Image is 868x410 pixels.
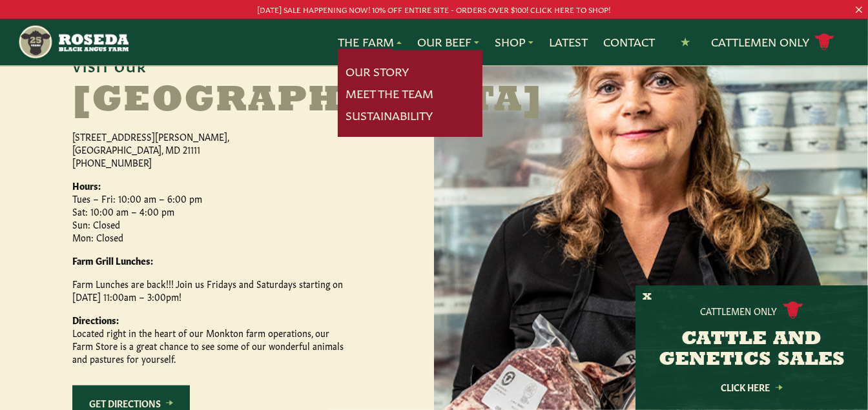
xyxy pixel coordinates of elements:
[346,85,433,102] a: Meet The Team
[72,83,362,119] h2: [GEOGRAPHIC_DATA]
[72,277,344,303] p: Farm Lunches are back!!! Join us Fridays and Saturdays starting on [DATE] 11:00am – 3:00pm!
[603,34,655,50] a: Contact
[72,179,101,192] strong: Hours:
[417,34,479,50] a: Our Beef
[701,304,778,317] p: Cattlemen Only
[338,34,402,50] a: The Farm
[549,34,588,50] a: Latest
[72,179,344,243] p: Tues – Fri: 10:00 am – 6:00 pm Sat: 10:00 am – 4:00 pm Sun: Closed Mon: Closed
[783,302,803,319] img: cattle-icon.svg
[72,254,153,267] strong: Farm Grill Lunches:
[43,3,825,16] p: [DATE] SALE HAPPENING NOW! 10% OFF ENTIRE SITE - ORDERS OVER $100! CLICK HERE TO SHOP!
[711,31,835,54] a: Cattlemen Only
[346,63,409,80] a: Our Story
[72,130,344,169] p: [STREET_ADDRESS][PERSON_NAME], [GEOGRAPHIC_DATA], MD 21111 [PHONE_NUMBER]
[643,291,652,304] button: X
[652,329,852,371] h3: CATTLE AND GENETICS SALES
[72,313,344,365] p: Located right in the heart of our Monkton farm operations, our Farm Store is a great chance to se...
[694,383,810,391] a: Click Here
[72,59,362,73] h6: Visit Our
[17,19,851,65] nav: Main Navigation
[346,107,433,124] a: Sustainability
[495,34,533,50] a: Shop
[72,313,119,326] strong: Directions:
[17,24,129,60] img: https://roseda.com/wp-content/uploads/2021/05/roseda-25-header.png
